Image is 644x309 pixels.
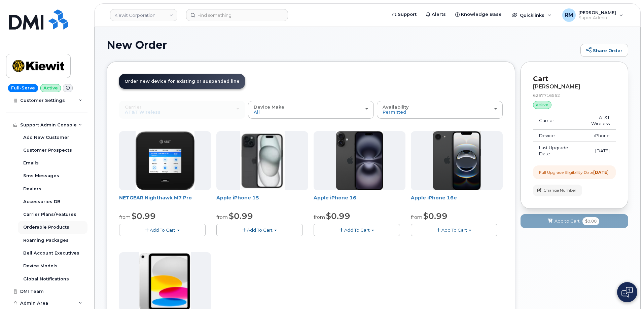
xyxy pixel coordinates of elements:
[582,217,599,225] span: $0.00
[621,287,633,298] img: Open chat
[314,194,405,208] div: Apple iPhone 16
[132,211,156,221] span: $0.99
[336,131,383,190] img: iphone_16_plus.png
[254,104,284,110] span: Device Make
[411,224,497,236] button: Add To Cart
[533,84,616,90] div: [PERSON_NAME]
[539,169,609,175] div: Full Upgrade Eligibility Date
[580,44,628,57] a: Share Order
[240,131,285,190] img: iphone15.jpg
[216,195,259,201] a: Apple iPhone 15
[411,195,457,201] a: Apple iPhone 16e
[216,194,308,208] div: Apple iPhone 15
[533,92,616,98] div: 6267716552
[593,170,609,175] strong: [DATE]
[314,195,356,201] a: Apple iPhone 16
[119,194,211,208] div: NETGEAR Nighthawk M7 Pro
[521,214,628,228] button: Add to Cart $0.00
[533,130,578,142] td: Device
[247,227,273,233] span: Add To Cart
[533,185,582,196] button: Change Number
[411,194,503,208] div: Apple iPhone 16e
[344,227,370,233] span: Add To Cart
[578,130,616,142] td: iPhone
[107,39,577,51] h1: New Order
[441,227,467,233] span: Add To Cart
[533,112,578,130] td: Carrier
[216,224,303,236] button: Add To Cart
[578,112,616,130] td: AT&T Wireless
[119,195,192,201] a: NETGEAR Nighthawk M7 Pro
[150,227,175,233] span: Add To Cart
[423,211,448,221] span: $0.99
[554,218,580,224] span: Add to Cart
[248,101,374,118] button: Device Make All
[578,142,616,160] td: [DATE]
[314,224,400,236] button: Add To Cart
[533,74,616,84] p: Cart
[124,79,240,84] span: Order new device for existing or suspended line
[136,131,195,190] img: nighthawk_m7_pro.png
[377,101,503,118] button: Availability Permitted
[314,214,325,220] small: from
[326,211,350,221] span: $0.99
[119,214,131,220] small: from
[533,142,578,160] td: Last Upgrade Date
[229,211,253,221] span: $0.99
[433,131,481,190] img: iphone16e.png
[383,104,409,110] span: Availability
[411,214,422,220] small: from
[533,101,551,109] div: active
[254,109,260,115] span: All
[383,109,406,115] span: Permitted
[543,187,576,193] span: Change Number
[119,224,206,236] button: Add To Cart
[216,214,228,220] small: from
